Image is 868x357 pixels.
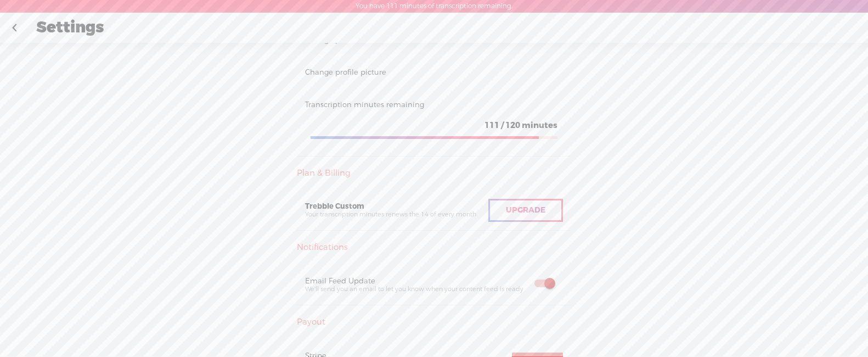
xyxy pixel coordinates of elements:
span: 120 [505,120,520,131]
label: You have 111 minutes of transcription remaining. [356,2,512,11]
div: Plan & Billing [297,168,571,179]
span: Upgrade [506,205,545,215]
span: 111 [484,120,499,131]
span: Trebble Custom [305,202,364,211]
div: Payout [297,317,571,328]
div: We'll send you an email to let you know when your content feed is ready [305,286,526,294]
div: Change profile picture [305,68,563,77]
div: Email Feed Update [305,276,526,286]
span: minutes [522,120,557,131]
div: Settings [29,14,841,42]
div: Transcription minutes remaining [305,100,563,109]
div: Notifications [297,242,571,253]
span: / [501,120,504,131]
div: Your transcription minutes renews the 14 of every month [305,211,488,219]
